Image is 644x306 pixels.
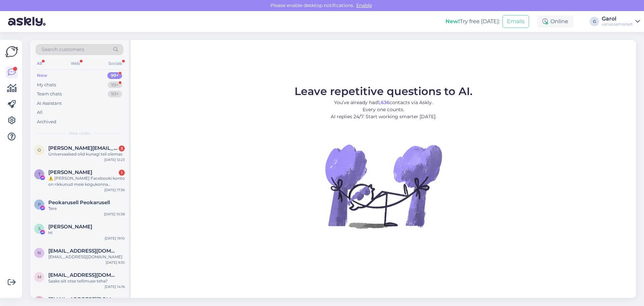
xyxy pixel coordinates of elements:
[48,224,92,230] span: Sally Wu
[537,15,574,28] div: Online
[106,260,125,265] div: [DATE] 9:35
[38,250,41,255] span: n
[48,200,110,206] span: Peokarusell Peokarusell
[37,82,56,88] div: My chats
[105,236,125,241] div: [DATE] 19:10
[445,17,500,26] div: Try free [DATE]:
[105,284,125,289] div: [DATE] 14:16
[602,16,633,21] div: Garol
[104,212,125,217] div: [DATE] 10:38
[378,99,389,105] b: 1,636
[69,130,90,136] span: New chats
[104,157,125,162] div: [DATE] 12:23
[48,278,125,284] div: Saaks siit otse tellimuse teha?
[354,2,374,8] span: Enable
[294,99,473,120] p: You’ve already had contacts via Askly. Every one counts. AI replies 24/7. Start working smarter [...
[48,151,125,157] div: Universaalsed olid kunagi teil olemas
[294,85,473,98] span: Leave repetitive questions to AI.
[38,172,41,177] span: T
[602,16,640,27] a: Garolvaruosamarket
[502,15,529,28] button: Emails
[48,248,118,254] span: nikolajzur@gmail.com
[36,59,43,68] div: All
[104,187,125,192] div: [DATE] 17:36
[48,169,92,175] span: Thabiso Tsubele
[37,119,56,125] div: Archived
[48,272,118,278] span: mihkel.luidalepp@hotmail.com
[107,72,122,79] div: 99+
[48,145,118,151] span: onopa.raido@gmail.com
[48,296,118,302] span: roadangelltd11@gmail.com
[107,59,123,68] div: Socials
[445,18,460,25] b: New!
[37,109,43,116] div: All
[37,72,47,79] div: New
[38,202,41,207] span: P
[42,46,84,53] span: Search customers
[37,91,62,97] div: Team chats
[108,82,122,88] div: 99+
[38,147,41,152] span: o
[38,274,41,279] span: m
[37,100,62,107] div: AI Assistant
[119,170,125,176] div: 1
[590,17,599,26] div: G
[5,45,18,58] img: Askly Logo
[48,254,125,260] div: [EMAIL_ADDRESS][DOMAIN_NAME]
[48,175,125,187] div: ⚠️ [PERSON_NAME] Facebooki konto on rikkunud meie kogukonna standardeid. Meie süsteem on saanud p...
[48,230,125,236] div: Hi
[108,91,122,97] div: 99+
[38,226,41,231] span: S
[119,145,125,151] div: 3
[602,21,633,27] div: varuosamarket
[69,59,81,68] div: Web
[48,206,125,212] div: Tere
[323,126,444,247] img: No Chat active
